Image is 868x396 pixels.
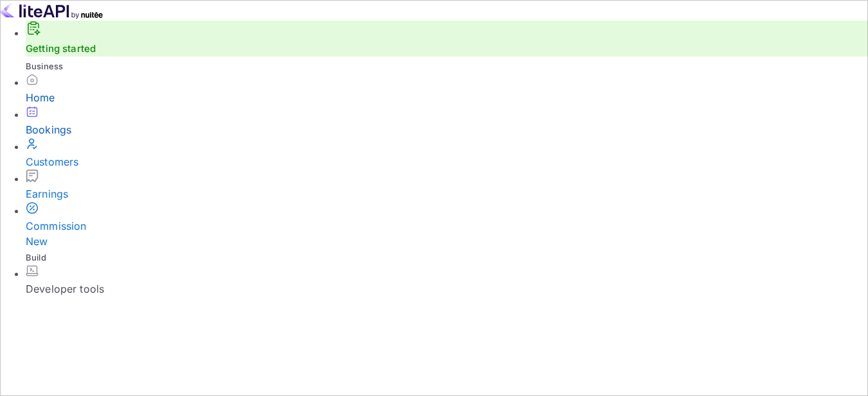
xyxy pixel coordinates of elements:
[26,137,868,169] a: Customers
[26,154,868,169] div: Customers
[26,42,96,55] a: Getting started
[26,169,868,202] a: Earnings
[26,234,868,249] div: New
[26,105,868,137] a: Bookings
[26,90,868,105] div: Home
[26,186,868,202] div: Earnings
[26,218,868,249] div: Commission
[26,122,868,137] div: Bookings
[26,21,868,56] div: Getting started
[26,252,46,263] span: Build
[26,202,868,249] a: CommissionNew
[26,61,63,71] span: Business
[26,73,868,105] a: Home
[26,281,868,297] div: Developer tools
